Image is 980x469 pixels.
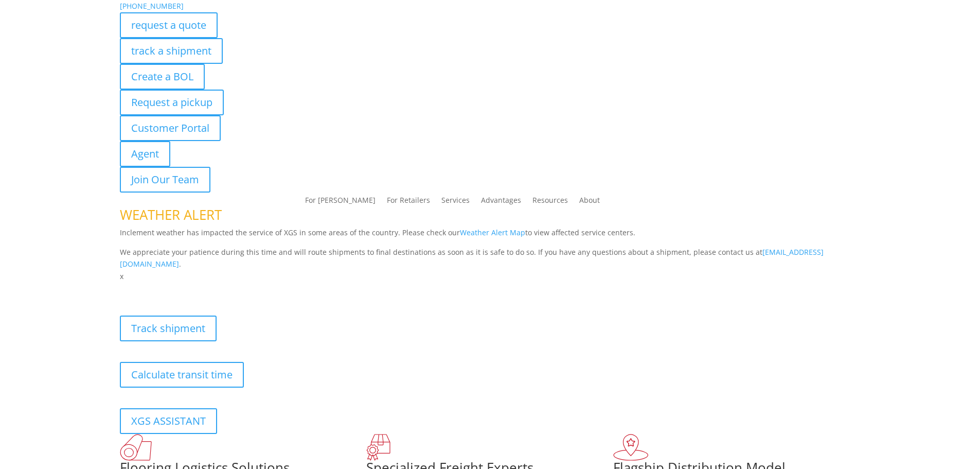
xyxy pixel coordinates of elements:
a: Services [441,197,470,208]
span: WEATHER ALERT [120,205,222,224]
p: We appreciate your patience during this time and will route shipments to final destinations as so... [120,246,861,271]
a: For Retailers [387,197,430,208]
a: Customer Portal [120,115,221,141]
p: Inclement weather has impacted the service of XGS in some areas of the country. Please check our ... [120,227,861,246]
p: x [120,270,861,283]
img: xgs-icon-focused-on-flooring-red [366,434,390,461]
a: Create a BOL [120,64,205,90]
a: Track shipment [120,316,217,341]
a: Agent [120,141,170,167]
img: xgs-icon-total-supply-chain-intelligence-red [120,434,152,461]
a: [PHONE_NUMBER] [120,1,184,11]
a: Advantages [481,197,521,208]
a: track a shipment [120,38,223,64]
a: Calculate transit time [120,362,244,388]
a: About [579,197,600,208]
a: XGS ASSISTANT [120,408,217,434]
a: Weather Alert Map [460,228,525,237]
a: For [PERSON_NAME] [305,197,376,208]
img: xgs-icon-flagship-distribution-model-red [613,434,649,461]
b: Visibility, transparency, and control for your entire supply chain. [120,284,349,294]
a: Request a pickup [120,90,224,115]
a: Resources [532,197,568,208]
a: request a quote [120,12,218,38]
a: Join Our Team [120,167,210,193]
